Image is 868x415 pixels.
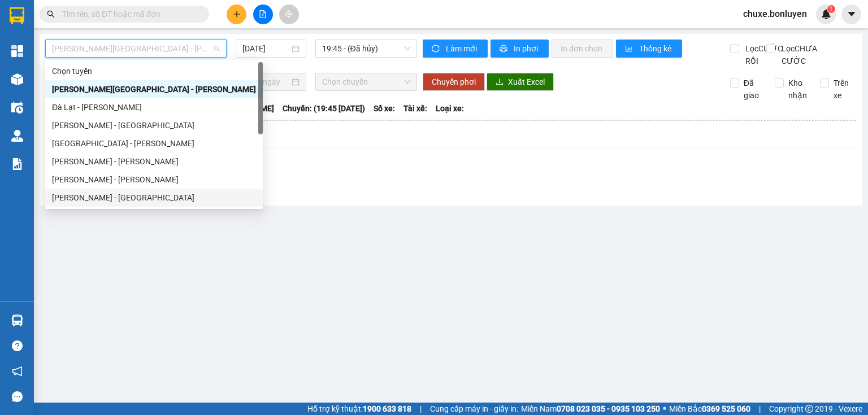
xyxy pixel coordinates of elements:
[11,314,23,326] img: warehouse-icon
[423,40,488,58] button: syncLàm mới
[829,5,833,13] span: 1
[283,102,365,115] span: Chuyến: (19:45 [DATE])
[829,77,857,102] span: Trên xe
[702,404,750,413] strong: 0369 525 060
[322,40,411,57] span: 19:45 - (Đã hủy)
[52,40,220,57] span: Phú Quốc - Sài Gòn - Bình Phước
[45,116,263,134] div: Vĩnh Thuận - Đà Lạt
[233,10,241,18] span: plus
[616,40,682,58] button: bar-chartThống kê
[552,40,613,58] button: In đơn chọn
[432,45,441,54] span: sync
[259,10,267,18] span: file-add
[227,5,246,24] button: plus
[62,8,196,20] input: Tìm tên, số ĐT hoặc mã đơn
[741,42,784,67] span: Lọc CƯỚC RỒI
[739,77,767,102] span: Đã giao
[847,9,857,19] span: caret-down
[423,73,485,91] button: Chuyển phơi
[10,7,24,24] img: logo-vxr
[11,45,23,57] img: dashboard-icon
[45,189,263,207] div: Hà Tiên - Đà Nẵng
[52,65,256,77] div: Chọn tuyến
[663,407,666,411] span: ⚪️
[45,171,263,189] div: Hà Tiên - Gia Lai
[374,102,395,115] span: Số xe:
[253,5,273,24] button: file-add
[821,9,831,19] img: icon-new-feature
[52,119,256,132] div: [PERSON_NAME] - [GEOGRAPHIC_DATA]
[242,76,289,88] input: Chọn ngày
[322,73,411,90] span: Chọn chuyến
[841,5,861,24] button: caret-down
[521,403,660,415] span: Miền Nam
[45,80,263,98] div: Phú Quốc - Sài Gòn - Bình Phước
[11,102,23,113] img: warehouse-icon
[45,62,263,80] div: Chọn tuyến
[557,404,660,413] strong: 0708 023 035 - 0935 103 250
[45,98,263,116] div: Đà Lạt - Vĩnh Thuận
[805,405,813,413] span: copyright
[11,130,23,142] img: warehouse-icon
[285,10,293,18] span: aim
[52,137,256,150] div: [GEOGRAPHIC_DATA] - [PERSON_NAME]
[52,191,256,204] div: [PERSON_NAME] - [GEOGRAPHIC_DATA]
[47,10,55,18] span: search
[487,73,554,91] button: downloadXuất Excel
[625,45,635,54] span: bar-chart
[500,45,509,54] span: printer
[759,403,761,415] span: |
[52,83,256,95] div: [PERSON_NAME][GEOGRAPHIC_DATA] - [PERSON_NAME]
[777,42,821,67] span: Lọc CHƯA CƯỚC
[734,7,816,21] span: chuxe.bonluyen
[669,403,750,415] span: Miền Bắc
[52,173,256,186] div: [PERSON_NAME] - [PERSON_NAME]
[45,134,263,152] div: Đà Nẵng - Hà Tiên
[12,366,23,377] span: notification
[403,102,427,115] span: Tài xế:
[827,5,835,13] sup: 1
[446,42,479,55] span: Làm mới
[491,40,549,58] button: printerIn phơi
[307,403,411,415] span: Hỗ trợ kỹ thuật:
[514,42,540,55] span: In phơi
[430,403,518,415] span: Cung cấp máy in - giấy in:
[242,42,289,55] input: 14/09/2025
[11,158,23,170] img: solution-icon
[436,102,464,115] span: Loại xe:
[420,403,422,415] span: |
[363,404,411,413] strong: 1900 633 818
[12,391,23,402] span: message
[52,155,256,168] div: [PERSON_NAME] - [PERSON_NAME]
[45,152,263,171] div: Gia Lai - Hà Tiên
[12,340,23,351] span: question-circle
[639,42,673,55] span: Thống kê
[11,73,23,85] img: warehouse-icon
[52,101,256,113] div: Đà Lạt - [PERSON_NAME]
[784,77,811,102] span: Kho nhận
[279,5,299,24] button: aim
